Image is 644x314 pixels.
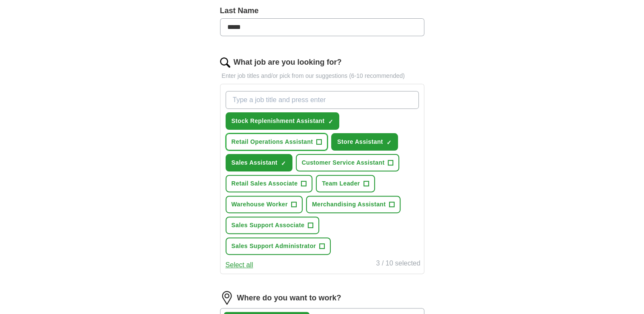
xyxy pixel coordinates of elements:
[220,71,424,80] p: Enter job titles and/or pick from our suggestions (6-10 recommended)
[220,5,424,17] label: Last Name
[226,237,331,255] button: Sales Support Administrator
[226,91,419,109] input: Type a job title and press enter
[226,112,340,130] button: Stock Replenishment Assistant✓
[331,133,398,151] button: Store Assistant✓
[312,200,386,209] span: Merchandising Assistant
[226,133,328,151] button: Retail Operations Assistant
[232,117,325,126] span: Stock Replenishment Assistant
[237,292,341,304] label: Where do you want to work?
[376,258,420,270] div: 3 / 10 selected
[302,158,385,167] span: Customer Service Assistant
[296,154,400,171] button: Customer Service Assistant
[316,175,375,192] button: Team Leader
[226,260,253,270] button: Select all
[322,179,360,188] span: Team Leader
[226,175,313,192] button: Retail Sales Associate
[226,196,303,213] button: Warehouse Worker
[232,242,316,251] span: Sales Support Administrator
[232,158,278,167] span: Sales Assistant
[386,139,392,146] span: ✓
[226,217,320,234] button: Sales Support Associate
[234,57,342,68] label: What job are you looking for?
[220,291,234,305] img: location.png
[281,160,286,167] span: ✓
[328,118,333,125] span: ✓
[306,196,401,213] button: Merchandising Assistant
[220,57,230,68] img: search.png
[232,221,305,230] span: Sales Support Associate
[337,137,383,146] span: Store Assistant
[232,200,288,209] span: Warehouse Worker
[232,179,298,188] span: Retail Sales Associate
[232,137,313,146] span: Retail Operations Assistant
[226,154,292,171] button: Sales Assistant✓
